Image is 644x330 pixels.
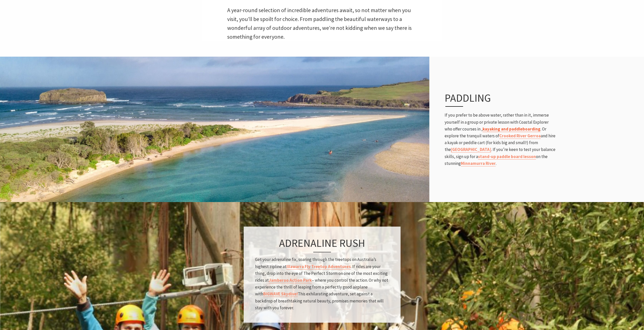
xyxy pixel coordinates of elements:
[255,256,389,311] p: Get your adrenaline fix, soaring through the treetops on Australia’s highest zipline at . If ride...
[527,133,541,139] strong: Gerroa
[499,133,527,139] strong: Crooked River
[227,6,417,41] p: A year-round selection of incredible adventures await, so not matter when you visit, you’ll be sp...
[269,277,312,283] a: Jamberoo Action Park
[461,161,496,166] strong: Minnamurra River
[451,147,491,152] a: [GEOGRAPHIC_DATA]
[483,126,541,132] a: kayaking and paddleboarding
[478,154,536,160] a: stand-up paddle board lesson
[286,264,351,270] a: Illawarra Fly Treetop Adventures
[445,92,545,107] h3: Paddling
[499,133,541,139] a: Crooked River Gerroa
[263,291,298,297] a: BIGWAVE Skydive!
[255,237,389,252] h3: Adrenaline Rush
[461,161,496,166] a: Minnamurra River
[445,112,556,167] p: If you prefer to be above water, rather than in it, immerse yourself in a group or private lesson...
